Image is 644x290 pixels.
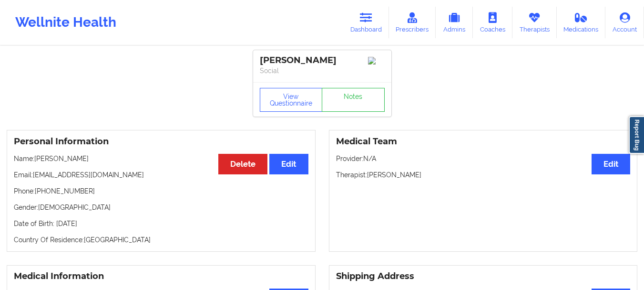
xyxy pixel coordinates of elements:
[336,170,631,180] p: Therapist: [PERSON_NAME]
[14,154,308,163] p: Name: [PERSON_NAME]
[14,235,308,245] p: Country Of Residence: [GEOGRAPHIC_DATA]
[336,154,631,163] p: Provider: N/A
[368,57,385,64] img: Image%2Fplaceholer-image.png
[592,154,630,174] button: Edit
[605,7,644,38] a: Account
[14,186,308,196] p: Phone: [PHONE_NUMBER]
[557,7,606,38] a: Medications
[269,154,308,174] button: Edit
[436,7,473,38] a: Admins
[336,136,631,147] h3: Medical Team
[14,271,308,282] h3: Medical Information
[512,7,557,38] a: Therapists
[260,88,323,112] button: View Questionnaire
[260,55,385,66] div: [PERSON_NAME]
[322,88,385,112] a: Notes
[14,203,308,212] p: Gender: [DEMOGRAPHIC_DATA]
[473,7,512,38] a: Coaches
[14,170,308,180] p: Email: [EMAIL_ADDRESS][DOMAIN_NAME]
[260,66,385,75] p: Social
[218,154,267,174] button: Delete
[389,7,436,38] a: Prescribers
[336,271,631,282] h3: Shipping Address
[14,136,308,147] h3: Personal Information
[629,116,644,154] a: Report Bug
[343,7,389,38] a: Dashboard
[14,219,308,228] p: Date of Birth: [DATE]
